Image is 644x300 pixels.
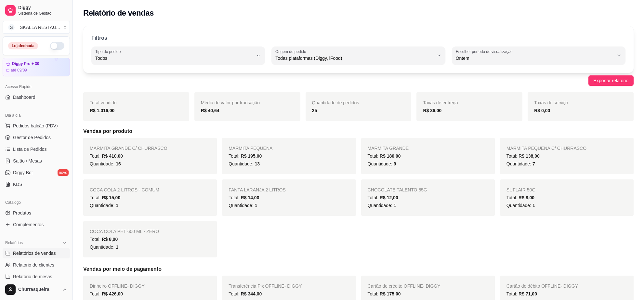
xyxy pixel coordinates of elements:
span: 7 [532,161,535,166]
span: FANTA LARANJA 2 LITROS [229,187,286,192]
span: R$ 410,00 [102,153,123,159]
span: Quantidade: [368,161,396,166]
a: DiggySistema de Gestão [3,3,70,18]
span: Relatório de clientes [13,262,54,268]
button: Pedidos balcão (PDV) [3,121,70,131]
button: Escolher período de visualizaçãoOntem [452,46,625,65]
span: Total: [90,153,123,159]
span: R$ 344,00 [241,291,262,296]
span: Total: [368,153,401,159]
span: Transferência Pix OFFLINE - DIGGY [229,283,302,289]
span: COCA COLA PET 600 ML - ZERO [90,229,159,234]
div: Dia a dia [3,110,70,121]
span: R$ 138,00 [519,153,540,159]
span: Total vendido [90,100,117,105]
span: Total: [90,195,120,200]
span: Quantidade: [90,203,118,208]
span: Relatórios de vendas [13,250,56,256]
span: 16 [116,161,121,166]
button: Tipo do pedidoTodos [91,46,265,65]
a: Diggy Pro + 30até 09/09 [3,58,70,76]
h5: Vendas por produto [83,127,634,135]
span: COCA COLA 2 LITROS - COMUM [90,187,159,192]
span: R$ 195,00 [241,153,262,159]
span: Total: [90,237,118,242]
span: Exportar relatório [594,77,628,84]
span: KDS [13,181,22,188]
button: Exportar relatório [588,75,634,86]
span: R$ 8,00 [519,195,534,200]
span: Quantidade: [229,161,260,166]
span: Gestor de Pedidos [13,134,51,141]
span: Dinheiro OFFLINE - DIGGY [90,283,145,289]
h5: Vendas por meio de pagamento [83,265,634,273]
span: Dashboard [13,94,35,100]
div: SKALLA RESTAU ... [20,24,60,31]
span: 1 [116,244,118,250]
strong: R$ 36,00 [423,108,441,113]
span: Total: [506,195,534,200]
span: Quantidade: [90,244,118,250]
span: Cartão de débito OFFLINE - DIGGY [506,283,578,289]
span: Salão / Mesas [13,158,42,164]
span: Quantidade: [368,203,396,208]
a: Produtos [3,208,70,218]
strong: 25 [312,108,317,113]
span: Diggy Bot [13,169,33,176]
span: Quantidade de pedidos [312,100,359,105]
span: S [8,24,15,31]
div: Acesso Rápido [3,82,70,92]
span: Diggy [18,5,67,11]
span: MARMITA PEQUENA C/ CHURRASCO [506,146,586,151]
span: Total: [229,291,262,296]
span: Relatório de mesas [13,273,52,280]
span: Taxas de entrega [423,100,458,105]
span: MARMITA GRANDE C/ CHURRASCO [90,146,167,151]
a: Relatório de clientes [3,260,70,270]
span: Quantidade: [506,161,535,166]
span: Todas plataformas (Diggy, iFood) [275,55,433,61]
a: Diggy Botnovo [3,167,70,178]
strong: R$ 1.016,00 [90,108,114,113]
button: Churrasqueira [3,282,70,297]
span: Pedidos balcão (PDV) [13,123,58,129]
span: 1 [116,203,118,208]
span: Lista de Pedidos [13,146,47,152]
span: R$ 15,00 [102,195,120,200]
span: 1 [532,203,535,208]
span: MARMITA GRANDE [368,146,409,151]
span: Relatórios [5,240,23,245]
span: Total: [90,291,123,296]
label: Escolher período de visualização [456,49,515,54]
span: Sistema de Gestão [18,11,67,16]
span: Cartão de crédito OFFLINE - DIGGY [368,283,440,289]
span: 13 [255,161,260,166]
a: Salão / Mesas [3,156,70,166]
span: R$ 180,00 [380,153,401,159]
span: Total: [229,153,262,159]
article: até 09/09 [11,68,27,73]
label: Origem do pedido [275,49,308,54]
span: Total: [506,153,540,159]
a: Lista de Pedidos [3,144,70,154]
span: Churrasqueira [18,287,59,293]
span: Média de valor por transação [201,100,260,105]
span: Todos [95,55,253,61]
div: Catálogo [3,197,70,208]
a: KDS [3,179,70,189]
span: R$ 426,00 [102,291,123,296]
span: Total: [368,195,398,200]
span: R$ 12,00 [380,195,398,200]
span: Complementos [13,221,44,228]
button: Select a team [3,21,70,34]
span: R$ 175,00 [380,291,401,296]
span: R$ 14,00 [241,195,259,200]
span: Total: [506,291,537,296]
span: Quantidade: [229,203,257,208]
span: Produtos [13,210,31,216]
a: Dashboard [3,92,70,102]
span: 1 [394,203,396,208]
span: CHOCOLATE TALENTO 85G [368,187,427,192]
a: Complementos [3,219,70,230]
span: MARMITA PEQUENA [229,146,272,151]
